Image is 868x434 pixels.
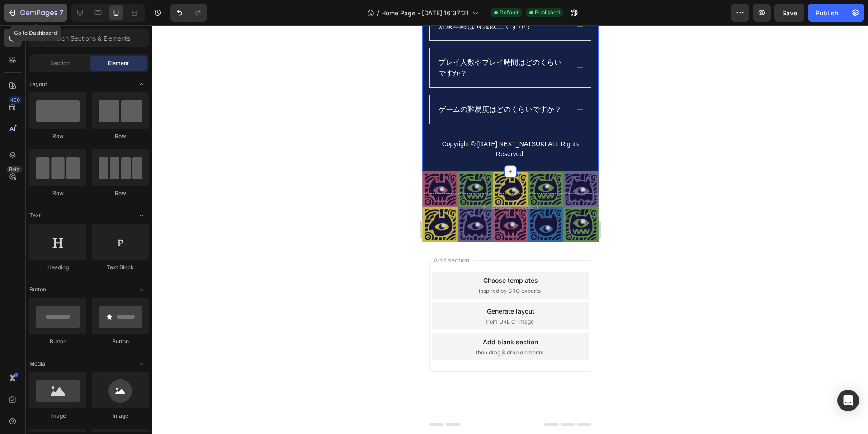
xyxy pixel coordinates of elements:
span: Toggle open [134,208,149,223]
div: Choose templates [61,250,116,260]
span: / [377,8,379,18]
div: Image [92,412,149,420]
span: Section [50,59,70,67]
span: Copyright © [DATE] NEXT_NATSUKI.ALL Rights Reserved. [20,115,157,133]
div: Drop element here [70,178,118,185]
div: Button [29,338,86,346]
p: プレイ人数やプレイ時間はどのくらいですか？ [16,32,146,53]
iframe: Design area [422,25,599,434]
button: Publish [808,4,846,22]
div: Button [92,338,149,346]
span: Published [535,9,560,17]
div: Beta [7,166,22,173]
div: Row [92,132,149,140]
span: Button [29,286,46,294]
div: Generate layout [65,281,112,291]
span: then drag & drop elements [54,323,121,331]
span: Default [500,9,519,17]
div: Text Block [92,263,149,272]
span: Element [108,59,129,67]
input: Search Sections & Elements [29,29,149,47]
div: Heading [29,263,86,272]
span: Text [29,211,41,219]
button: 7 [4,4,67,22]
span: Media [29,360,45,368]
div: Publish [816,8,838,18]
span: Save [782,9,797,17]
div: Row [29,132,86,140]
div: Image [29,412,86,420]
span: Toggle open [134,357,149,371]
div: Add blank section [61,312,116,321]
span: Toggle open [134,282,149,297]
div: Open Intercom Messenger [837,390,859,411]
span: from URL or image [63,292,112,300]
span: Toggle open [134,77,149,91]
div: 450 [9,96,22,104]
p: ゲームの難易度はどのくらいですか？ [16,79,139,90]
span: inspired by CRO experts [57,262,118,270]
span: Add section [8,230,51,239]
span: Layout [29,80,47,88]
button: Save [774,4,804,22]
div: Undo/Redo [170,4,207,22]
div: Row [29,189,86,197]
span: Home Page - [DATE] 16:37:21 [381,8,469,18]
p: 7 [59,7,63,18]
div: Row [92,189,149,197]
